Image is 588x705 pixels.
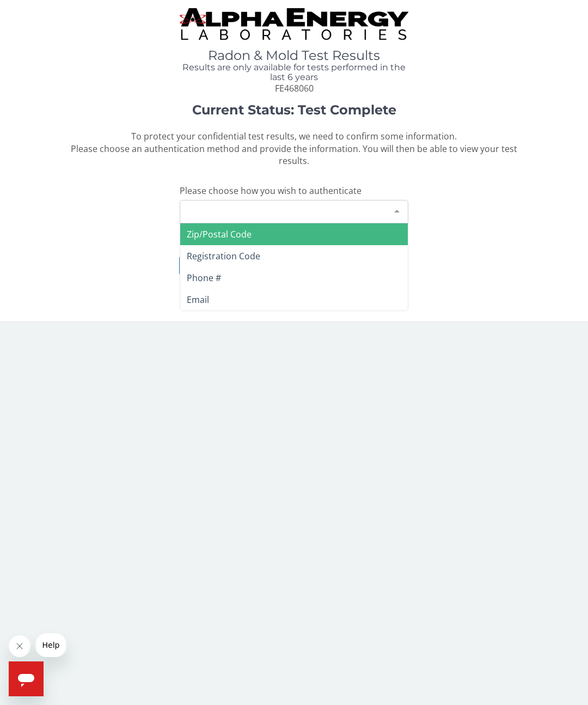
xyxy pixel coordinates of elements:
[275,82,314,94] span: FE468060
[187,294,209,306] span: Email
[35,633,67,657] iframe: Message from company
[192,102,396,118] strong: Current Status: Test Complete
[180,48,408,63] h1: Radon & Mold Test Results
[180,63,408,82] h4: Results are only available for tests performed in the last 6 years
[187,228,252,240] span: Zip/Postal Code
[187,272,221,284] span: Phone #
[180,185,362,197] span: Please choose how you wish to authenticate
[187,250,260,262] span: Registration Code
[9,635,30,657] iframe: Close message
[179,256,408,276] button: I need help
[180,8,408,40] img: TightCrop.jpg
[9,661,44,696] iframe: Button to launch messaging window
[71,130,517,167] span: To protect your confidential test results, we need to confirm some information. Please choose an ...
